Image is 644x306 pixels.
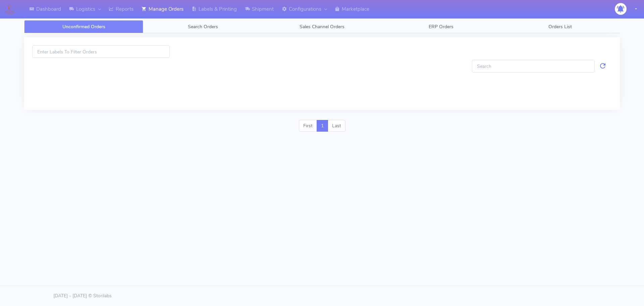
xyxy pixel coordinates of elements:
[62,24,105,30] span: Unconfirmed Orders
[188,24,218,30] span: Search Orders
[24,20,620,33] ul: Tabs
[548,24,572,30] span: Orders List
[429,24,453,30] span: ERP Orders
[472,60,595,72] input: Search
[300,24,344,30] span: Sales Channel Orders
[32,45,170,58] input: Enter Labels To Filter Orders
[317,120,328,132] a: 1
